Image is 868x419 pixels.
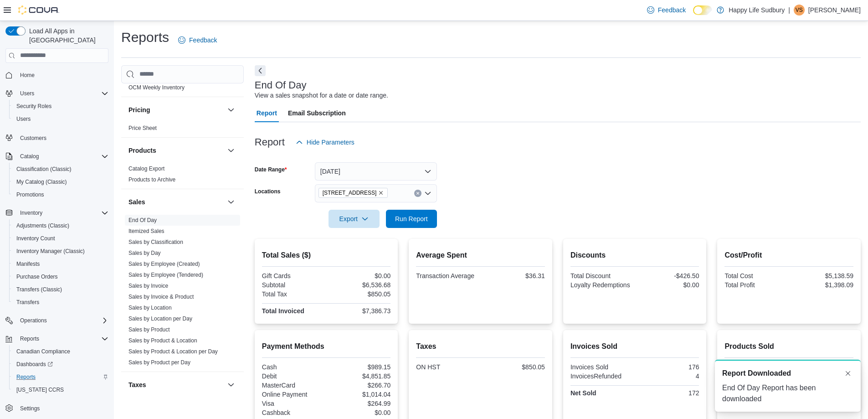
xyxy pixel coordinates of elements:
[13,189,108,200] span: Promotions
[16,133,50,144] a: Customers
[16,403,108,414] span: Settings
[9,219,112,232] button: Adjustments (Classic)
[128,84,185,91] span: OCM Weekly Inventory
[262,409,324,416] div: Cashback
[637,363,699,371] div: 176
[16,151,42,162] button: Catalog
[9,163,112,176] button: Classification (Classic)
[328,400,390,407] div: $264.99
[128,315,192,322] span: Sales by Location per Day
[643,1,689,19] a: Feedback
[9,100,112,113] button: Security Roles
[128,228,164,234] a: Itemized Sales
[128,359,190,366] a: Sales by Product per Day
[724,341,853,352] h2: Products Sold
[13,271,62,282] a: Purchase Orders
[128,176,175,183] span: Products to Archive
[262,363,324,371] div: Cash
[658,5,686,15] span: Feedback
[16,70,38,81] a: Home
[18,5,59,15] img: Cova
[128,260,200,268] span: Sales by Employee (Created)
[128,176,175,183] a: Products to Archive
[637,281,699,289] div: $0.00
[128,238,183,246] span: Sales by Classification
[13,284,108,295] span: Transfers (Classic)
[13,346,74,357] a: Canadian Compliance
[20,209,42,217] span: Inventory
[9,283,112,296] button: Transfers (Classic)
[16,286,62,293] span: Transfers (Classic)
[13,220,73,231] a: Adjustments (Classic)
[128,217,157,223] a: End Of Day
[128,228,164,235] span: Itemized Sales
[20,134,46,142] span: Customers
[570,372,633,380] div: InvoicesRefunded
[791,281,853,289] div: $1,398.09
[255,166,287,173] label: Date Range
[128,293,194,300] span: Sales by Invoice & Product
[13,233,59,244] a: Inventory Count
[2,314,112,327] button: Operations
[724,250,853,261] h2: Cost/Profit
[226,145,236,156] button: Products
[13,297,108,308] span: Transfers
[128,261,200,267] a: Sales by Employee (Created)
[424,190,431,197] button: Open list of options
[808,5,861,16] p: [PERSON_NAME]
[570,281,633,289] div: Loyalty Redemptions
[128,304,172,311] span: Sales by Location
[121,82,244,97] div: OCM
[2,87,112,100] button: Users
[262,382,324,389] div: MasterCard
[16,88,108,99] span: Users
[13,384,108,395] span: Washington CCRS
[128,272,203,278] a: Sales by Employee (Tendered)
[334,210,374,228] span: Export
[262,290,324,298] div: Total Tax
[9,232,112,245] button: Inventory Count
[16,260,40,268] span: Manifests
[637,389,699,397] div: 172
[9,358,112,371] a: Dashboards
[395,214,428,223] span: Run Report
[2,68,112,82] button: Home
[128,316,192,322] a: Sales by Location per Day
[128,282,168,290] span: Sales by Invoice
[13,259,108,269] span: Manifests
[13,220,108,231] span: Adjustments (Classic)
[128,125,157,131] a: Price Sheet
[16,315,108,326] span: Operations
[386,210,437,228] button: Run Report
[13,284,66,295] a: Transfers (Classic)
[128,197,145,207] h3: Sales
[16,207,108,218] span: Inventory
[483,272,545,279] div: $36.31
[292,133,358,151] button: Hide Parameters
[16,333,108,344] span: Reports
[20,90,34,97] span: Users
[128,166,164,172] a: Catalog Export
[257,104,277,122] span: Report
[128,380,146,389] h3: Taxes
[796,5,803,16] span: VS
[328,409,390,416] div: $0.00
[9,296,112,309] button: Transfers
[13,246,88,257] a: Inventory Manager (Classic)
[128,250,161,256] a: Sales by Day
[121,123,244,137] div: Pricing
[724,281,787,289] div: Total Profit
[262,400,324,407] div: Visa
[16,115,31,123] span: Users
[128,380,224,389] button: Taxes
[791,272,853,279] div: $5,138.59
[128,337,197,344] span: Sales by Product & Location
[416,272,478,279] div: Transaction Average
[262,307,304,315] strong: Total Invoiced
[226,197,236,207] button: Sales
[20,72,35,79] span: Home
[9,176,112,188] button: My Catalog (Classic)
[570,250,699,261] h2: Discounts
[121,215,244,372] div: Sales
[121,28,169,47] h1: Reports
